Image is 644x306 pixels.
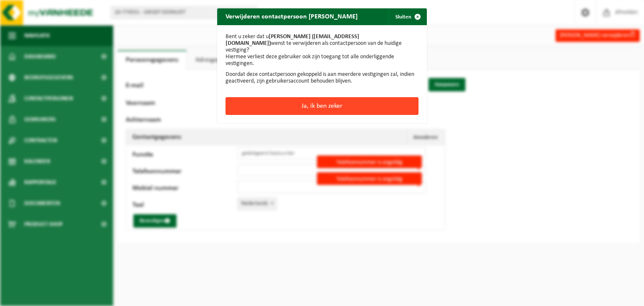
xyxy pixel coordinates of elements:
button: Sluiten [389,8,426,25]
p: Bent u zeker dat u wenst te verwijderen als contactpersoon van de huidige vestiging? Hiermee verl... [226,34,418,67]
button: Ja, ik ben zeker [226,97,418,115]
strong: [PERSON_NAME] ([EMAIL_ADDRESS][DOMAIN_NAME]) [226,34,359,47]
h2: Verwijderen contactpersoon [PERSON_NAME] [217,8,366,24]
p: Doordat deze contactpersoon gekoppeld is aan meerdere vestigingen zal, indien geactiveerd, zijn g... [226,71,418,85]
